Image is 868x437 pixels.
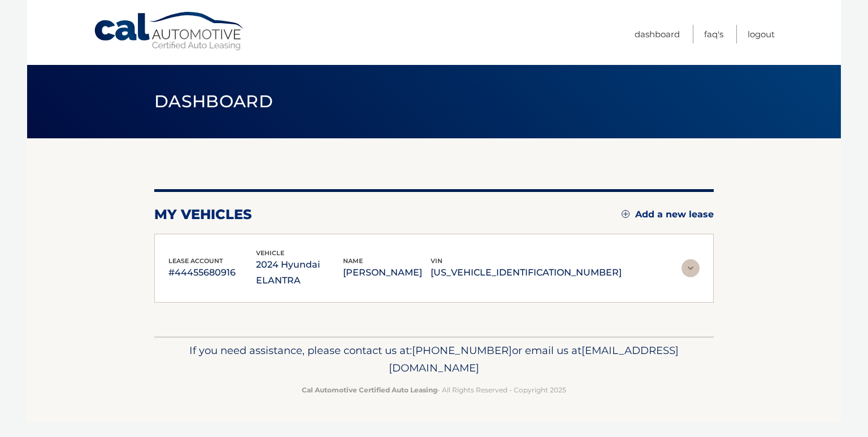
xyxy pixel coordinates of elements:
strong: Cal Automotive Certified Auto Leasing [302,386,437,394]
a: Dashboard [635,25,680,43]
h2: my vehicles [154,206,252,223]
img: add.svg [622,210,630,218]
p: If you need assistance, please contact us at: or email us at [162,342,706,378]
span: Dashboard [154,91,273,112]
p: [US_VEHICLE_IDENTIFICATION_NUMBER] [431,265,622,281]
a: FAQ's [704,25,723,43]
a: Logout [748,25,775,43]
p: - All Rights Reserved - Copyright 2025 [162,384,706,396]
p: #44455680916 [168,265,256,281]
span: vehicle [256,249,284,257]
span: [PHONE_NUMBER] [412,344,512,357]
a: Add a new lease [622,209,714,220]
a: Cal Automotive [93,11,246,51]
p: 2024 Hyundai ELANTRA [256,257,344,289]
img: accordion-rest.svg [682,259,700,277]
p: [PERSON_NAME] [343,265,431,281]
span: name [343,257,363,265]
span: lease account [168,257,223,265]
span: vin [431,257,442,265]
